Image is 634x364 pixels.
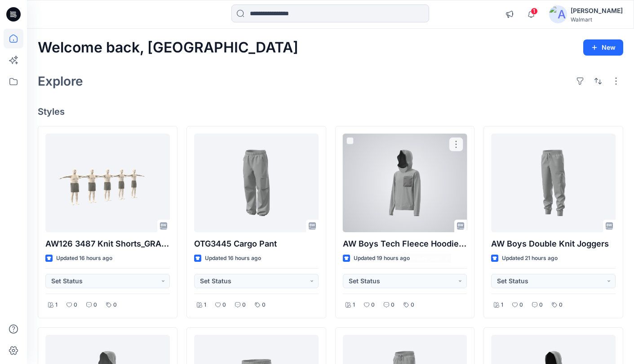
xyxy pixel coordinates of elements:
p: 0 [74,300,77,310]
a: OTG3445 Cargo Pant [194,134,319,232]
p: 0 [391,300,395,310]
p: 0 [262,300,266,310]
p: 0 [113,300,117,310]
p: Updated 19 hours ago [354,254,410,263]
p: 0 [222,300,226,310]
p: 0 [411,300,414,310]
div: Walmart [571,16,623,23]
p: OTG3445 Cargo Pant [194,238,319,250]
p: Updated 16 hours ago [205,254,261,263]
p: 0 [242,300,246,310]
p: 0 [93,300,97,310]
p: 0 [519,300,523,310]
p: 0 [371,300,375,310]
p: AW Boys Double Knit Joggers [491,238,616,250]
img: avatar [549,5,567,23]
div: [PERSON_NAME] [571,5,623,16]
p: 1 [353,300,355,310]
h2: Explore [38,74,83,88]
p: AW Boys Tech Fleece Hoodie Option 2 [343,238,467,250]
p: 1 [55,300,58,310]
a: AW Boys Tech Fleece Hoodie Option 2 [343,134,467,232]
p: AW126 3487 Knit Shorts_GRADING VERIFICATION [45,238,170,250]
p: 0 [539,300,543,310]
h2: Welcome back, [GEOGRAPHIC_DATA] [38,39,298,56]
a: AW Boys Double Knit Joggers [491,134,616,232]
a: AW126 3487 Knit Shorts_GRADING VERIFICATION [45,134,170,232]
button: New [583,39,623,56]
p: Updated 21 hours ago [502,254,558,263]
p: 0 [559,300,563,310]
span: 1 [531,8,538,15]
p: 1 [501,300,503,310]
p: Updated 16 hours ago [56,254,112,263]
h4: Styles [38,106,623,117]
p: 1 [204,300,206,310]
